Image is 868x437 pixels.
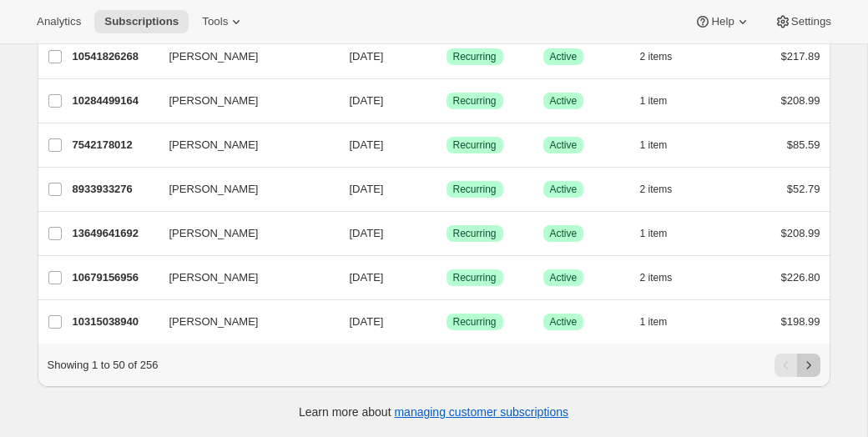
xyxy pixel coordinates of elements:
span: [PERSON_NAME] [169,48,259,65]
span: [PERSON_NAME] [169,314,259,330]
div: 10541826268[PERSON_NAME][DATE]SuccessRecurringSuccessActive2 items$217.89 [73,45,820,68]
button: 1 item [640,133,686,157]
span: Active [550,50,578,63]
button: Subscriptions [94,10,189,33]
span: $226.80 [781,271,820,284]
nav: Pagination [775,354,820,377]
button: 1 item [640,222,686,245]
span: [DATE] [350,94,384,107]
a: managing customer subscriptions [394,405,568,419]
span: 2 items [640,271,673,284]
button: Analytics [27,10,91,33]
span: $217.89 [781,50,820,63]
div: 8933933276[PERSON_NAME][DATE]SuccessRecurringSuccessActive2 items$52.79 [73,178,820,201]
span: Active [550,94,578,108]
span: Recurring [453,183,497,196]
span: $198.99 [781,315,820,328]
span: [DATE] [350,271,384,284]
span: Active [550,271,578,284]
button: [PERSON_NAME] [159,264,326,291]
button: 1 item [640,89,686,113]
p: 10315038940 [73,314,156,330]
p: 10284499164 [73,93,156,109]
span: [DATE] [350,315,384,328]
div: 10284499164[PERSON_NAME][DATE]SuccessRecurringSuccessActive1 item$208.99 [73,89,820,113]
span: [PERSON_NAME] [169,137,259,153]
span: 1 item [640,94,668,108]
span: [PERSON_NAME] [169,93,259,109]
span: Analytics [37,15,81,28]
span: [DATE] [350,50,384,63]
button: [PERSON_NAME] [159,176,326,203]
span: Tools [202,15,228,28]
button: 2 items [640,45,691,68]
span: 1 item [640,227,668,240]
span: $52.79 [787,183,820,195]
button: [PERSON_NAME] [159,220,326,247]
button: Settings [765,10,841,33]
p: 8933933276 [73,181,156,198]
div: 10679156956[PERSON_NAME][DATE]SuccessRecurringSuccessActive2 items$226.80 [73,266,820,289]
span: Active [550,315,578,329]
span: [PERSON_NAME] [169,181,259,198]
span: $85.59 [787,138,820,151]
span: Settings [791,15,831,28]
span: 1 item [640,138,668,152]
span: Active [550,138,578,152]
span: [DATE] [350,227,384,239]
button: [PERSON_NAME] [159,88,326,114]
span: Recurring [453,94,497,108]
button: [PERSON_NAME] [159,132,326,158]
span: Active [550,227,578,240]
p: Learn more about [299,404,568,420]
span: Active [550,183,578,196]
span: Help [711,15,734,28]
div: 7542178012[PERSON_NAME][DATE]SuccessRecurringSuccessActive1 item$85.59 [73,133,820,157]
span: 2 items [640,183,673,196]
button: 2 items [640,266,691,289]
p: 10679156956 [73,269,156,286]
span: [DATE] [350,138,384,151]
span: $208.99 [781,227,820,239]
p: 7542178012 [73,137,156,153]
p: Showing 1 to 50 of 256 [48,357,159,374]
span: Recurring [453,227,497,240]
button: 1 item [640,310,686,334]
p: 10541826268 [73,48,156,65]
span: Recurring [453,315,497,329]
button: Tools [192,10,255,33]
button: Help [684,10,760,33]
span: Recurring [453,50,497,63]
button: [PERSON_NAME] [159,43,326,70]
p: 13649641692 [73,225,156,242]
div: 10315038940[PERSON_NAME][DATE]SuccessRecurringSuccessActive1 item$198.99 [73,310,820,334]
span: $208.99 [781,94,820,107]
span: 2 items [640,50,673,63]
button: 2 items [640,178,691,201]
span: Recurring [453,271,497,284]
span: [PERSON_NAME] [169,269,259,286]
span: Subscriptions [104,15,179,28]
span: [PERSON_NAME] [169,225,259,242]
div: 13649641692[PERSON_NAME][DATE]SuccessRecurringSuccessActive1 item$208.99 [73,222,820,245]
button: [PERSON_NAME] [159,309,326,335]
span: 1 item [640,315,668,329]
span: Recurring [453,138,497,152]
span: [DATE] [350,183,384,195]
button: Next [797,354,820,377]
